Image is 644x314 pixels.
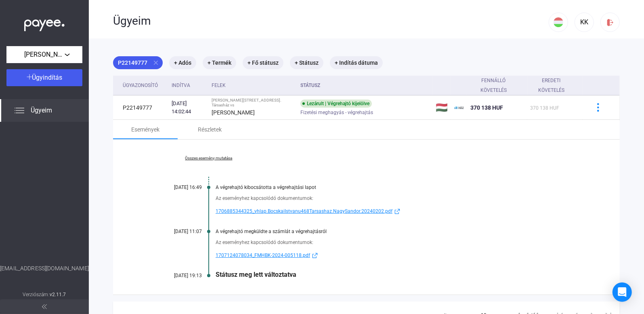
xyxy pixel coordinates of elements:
[169,56,196,69] mat-chip: + Adós
[172,81,190,90] div: Indítva
[216,238,579,246] div: Az eseményhez kapcsolódó dokumentumok:
[290,56,323,69] mat-chip: + Státusz
[216,229,579,234] div: A végrehajtó megküldte a számlát a végrehajtásról
[216,206,579,216] a: 1706885344325_vhlap.BocskaiIstvanu468Tarsashaz.NagySandor.20240202.pdfexternal-link-blue
[6,46,82,63] button: [PERSON_NAME][STREET_ADDRESS]. [GEOGRAPHIC_DATA]
[6,69,82,86] button: Ügyindítás
[131,125,159,134] div: Események
[123,81,158,90] div: Ügyazonosító
[600,13,620,32] button: logout-red
[531,105,560,111] span: 370 138 HUF
[300,100,372,108] div: Lezárult | Végrehajtó kijelölve
[172,100,205,116] div: [DATE] 14:02:44
[531,76,572,95] div: Eredeti követelés
[594,103,602,112] img: more-blue
[113,95,168,120] td: P22149777
[216,194,579,202] div: Az eseményhez kapcsolódó dokumentumok:
[50,292,66,297] strong: v2.11.7
[203,56,236,69] mat-chip: + Termék
[212,98,294,108] div: [PERSON_NAME][STREET_ADDRESS]. Társasház vs
[470,104,503,111] span: 370 138 HUF
[330,56,383,69] mat-chip: + Indítás dátuma
[212,109,255,116] strong: [PERSON_NAME]
[27,74,32,80] img: plus-white.svg
[589,99,606,116] button: more-blue
[432,95,451,120] td: 🇭🇺
[243,56,283,69] mat-chip: + Fő státusz
[216,250,579,260] a: 1707124078034_FMHBK-2024-005118.pdfexternal-link-blue
[113,56,163,69] mat-chip: P22149777
[216,250,310,260] span: 1707124078034_FMHBK-2024-005118.pdf
[42,304,47,309] img: arrow-double-left-grey.svg
[300,108,373,117] span: Fizetési meghagyás - végrehajtás
[153,156,264,161] a: Összes esemény mutatása
[470,76,516,95] div: Fennálló követelés
[123,81,165,90] div: Ügyazonosító
[613,282,632,302] div: Open Intercom Messenger
[153,229,202,234] div: [DATE] 11:07
[577,17,591,27] div: KK
[198,125,222,134] div: Részletek
[172,81,205,90] div: Indítva
[549,13,568,32] button: HU
[153,273,202,278] div: [DATE] 19:13
[606,18,615,27] img: logout-red
[212,81,226,90] div: Felek
[297,76,432,95] th: Státusz
[216,185,579,190] div: A végrehajtó kibocsátotta a végrehajtási lapot
[212,81,294,90] div: Felek
[554,17,563,27] img: HU
[24,15,65,32] img: white-payee-white-dot.svg
[216,206,392,216] span: 1706885344325_vhlap.BocskaiIstvanu468Tarsashaz.NagySandor.20240202.pdf
[152,59,159,66] mat-icon: close
[454,103,464,112] img: ehaz-mini
[531,76,579,95] div: Eredeti követelés
[32,74,63,81] span: Ügyindítás
[31,106,52,115] span: Ügyeim
[392,208,402,214] img: external-link-blue
[24,50,65,59] span: [PERSON_NAME][STREET_ADDRESS]. [GEOGRAPHIC_DATA]
[470,76,524,95] div: Fennálló követelés
[575,13,594,32] button: KK
[15,106,24,115] img: list.svg
[153,185,202,190] div: [DATE] 16:49
[310,252,320,259] img: external-link-blue
[113,14,549,28] div: Ügyeim
[216,271,579,278] div: Státusz meg lett változtatva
